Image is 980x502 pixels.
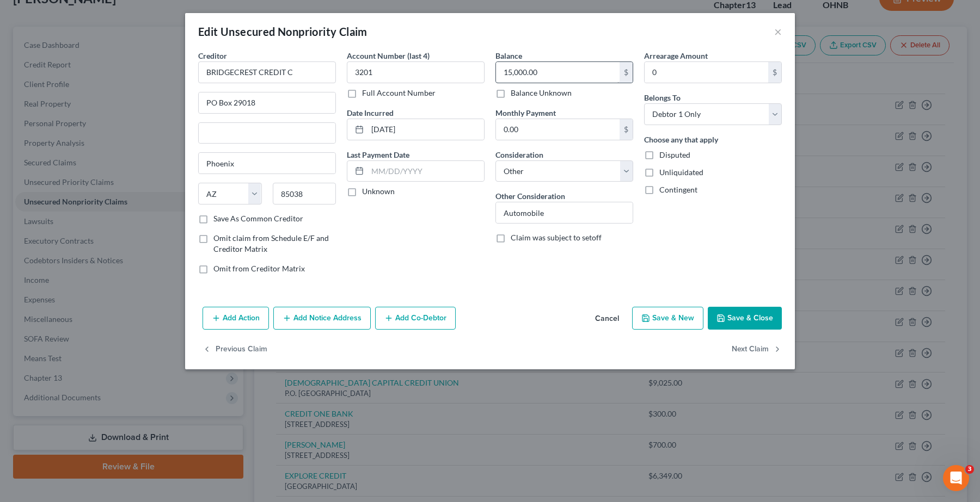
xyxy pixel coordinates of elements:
label: Save As Common Creditor [213,213,303,224]
div: $ [620,62,633,83]
div: $ [620,119,633,140]
button: Save & Close [708,307,782,330]
label: Unknown [362,186,395,197]
span: Belongs To [644,93,681,102]
label: Full Account Number [362,88,436,98]
button: Next Claim [732,338,782,361]
label: Monthly Payment [495,107,556,119]
label: Consideration [495,149,543,160]
span: Contingent [659,185,697,194]
button: Add Co-Debtor [375,307,456,330]
span: 3 [965,465,974,474]
label: Choose any that apply [644,134,718,145]
label: Last Payment Date [347,149,409,160]
label: Account Number (last 4) [347,50,430,61]
span: Disputed [659,150,690,159]
span: Creditor [198,51,227,60]
input: Specify... [496,202,633,223]
span: Omit from Creditor Matrix [213,264,305,273]
input: Apt, Suite, etc... [199,123,335,144]
input: Enter city... [199,153,335,173]
button: × [774,25,782,38]
input: Enter zip... [273,183,336,204]
button: Add Notice Address [273,307,371,330]
label: Arrearage Amount [644,50,708,61]
input: Enter address... [199,92,335,113]
button: Previous Claim [203,338,267,361]
iframe: Intercom live chat [943,465,969,491]
label: Other Consideration [495,190,565,202]
button: Add Action [203,307,269,330]
div: $ [768,62,781,83]
label: Balance [495,50,522,61]
input: 0.00 [645,62,768,83]
button: Save & New [632,307,703,330]
button: Cancel [586,308,628,330]
input: MM/DD/YYYY [367,119,484,140]
input: Search creditor by name... [198,61,336,83]
span: Unliquidated [659,168,703,177]
label: Balance Unknown [511,88,572,98]
input: 0.00 [496,119,620,140]
span: Claim was subject to setoff [511,233,602,242]
div: Edit Unsecured Nonpriority Claim [198,24,367,39]
input: XXXX [347,61,485,83]
input: MM/DD/YYYY [367,161,484,182]
input: 0.00 [496,62,620,83]
span: Omit claim from Schedule E/F and Creditor Matrix [213,233,329,253]
label: Date Incurred [347,107,394,119]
